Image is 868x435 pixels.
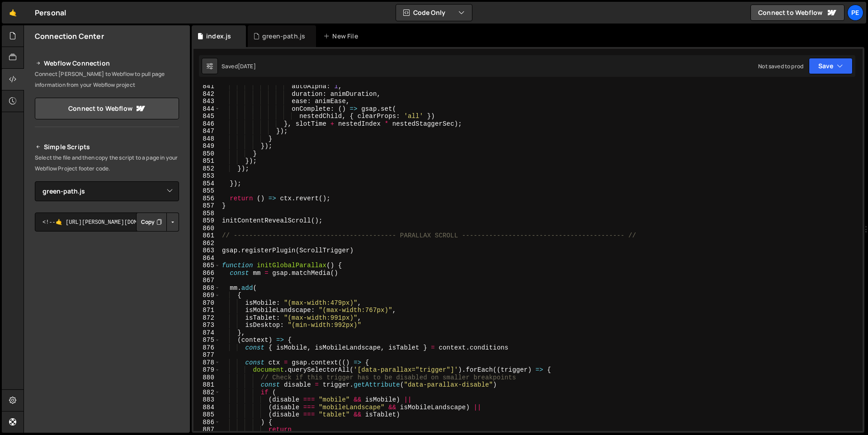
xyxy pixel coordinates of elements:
div: 882 [193,389,220,397]
div: 859 [193,217,220,225]
div: 873 [193,322,220,329]
h2: Webflow Connection [35,58,179,69]
p: Select the file and then copy the script to a page in your Webflow Project footer code. [35,152,179,174]
div: 850 [193,150,220,158]
div: 883 [193,396,220,404]
div: 847 [193,128,220,135]
div: 866 [193,270,220,277]
div: 881 [193,381,220,389]
button: Code Only [396,5,472,21]
div: index.js [206,32,231,41]
div: 848 [193,135,220,143]
div: 877 [193,351,220,359]
div: 854 [193,180,220,188]
div: 878 [193,359,220,367]
div: 880 [193,374,220,382]
div: 845 [193,113,220,120]
div: Button group with nested dropdown [136,213,179,232]
button: Save [809,58,853,74]
a: Connect to Webflow [35,98,179,119]
h2: Simple Scripts [35,142,179,152]
div: 851 [193,157,220,165]
div: 842 [193,90,220,98]
div: Personal [35,7,66,18]
div: 846 [193,120,220,128]
div: 885 [193,411,220,419]
div: 861 [193,232,220,240]
div: 868 [193,284,220,292]
div: 858 [193,210,220,217]
div: 875 [193,336,220,344]
div: Saved [222,62,256,70]
div: Not saved to prod [758,62,803,70]
div: 867 [193,277,220,284]
div: 865 [193,262,220,270]
div: 874 [193,329,220,337]
button: Copy [136,213,167,232]
div: 860 [193,225,220,232]
div: New File [323,32,361,41]
div: 841 [193,83,220,90]
h2: Connection Center [35,31,104,41]
div: 857 [193,202,220,210]
div: 849 [193,142,220,150]
div: 887 [193,426,220,434]
div: 856 [193,195,220,203]
div: 852 [193,165,220,173]
a: 🤙 [2,2,24,24]
iframe: YouTube video player [35,334,180,415]
div: 871 [193,307,220,314]
div: 862 [193,240,220,247]
iframe: YouTube video player [35,246,180,328]
div: 844 [193,105,220,113]
div: 870 [193,299,220,307]
div: [DATE] [238,62,256,70]
div: 876 [193,344,220,352]
div: 872 [193,314,220,322]
div: 855 [193,187,220,195]
div: 869 [193,292,220,299]
div: 843 [193,98,220,105]
p: Connect [PERSON_NAME] to Webflow to pull page information from your Webflow project [35,69,179,90]
div: green-path.js [262,32,305,41]
a: Pe [847,5,863,21]
a: Connect to Webflow [750,5,844,21]
div: 879 [193,366,220,374]
div: 853 [193,172,220,180]
div: 884 [193,404,220,411]
textarea: <!--🤙 [URL][PERSON_NAME][DOMAIN_NAME]> <script>document.addEventListener("DOMContentLoaded", func... [35,213,179,232]
div: 886 [193,419,220,426]
div: 864 [193,255,220,262]
div: 863 [193,247,220,255]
